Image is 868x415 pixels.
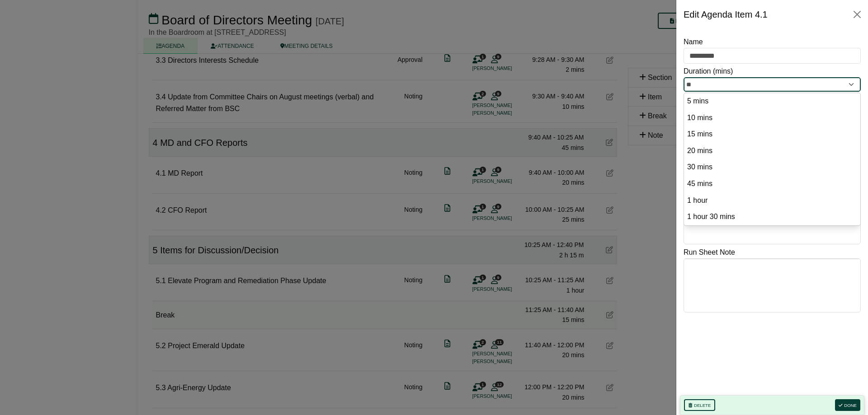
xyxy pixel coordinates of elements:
option: 15 mins [686,128,858,140]
li: 60 [684,192,860,209]
label: Name [684,36,703,48]
li: 10 [684,110,860,126]
option: 30 mins [686,161,858,173]
li: 15 [684,126,860,143]
label: Run Sheet Note [684,247,735,258]
option: 1 hour 30 mins [686,211,858,223]
li: 5 [684,93,860,110]
button: Delete [684,399,715,411]
li: 45 [684,176,860,192]
li: 30 [684,159,860,176]
option: 45 mins [686,178,858,190]
div: Edit Agenda Item 4.1 [684,7,768,22]
li: 90 [684,209,860,225]
option: 10 mins [686,112,858,124]
button: Done [835,399,860,411]
option: 5 mins [686,95,858,107]
button: Close [850,7,864,22]
option: 20 mins [686,145,858,157]
label: Duration (mins) [684,65,733,77]
option: 1 hour [686,195,858,207]
li: 20 [684,143,860,159]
